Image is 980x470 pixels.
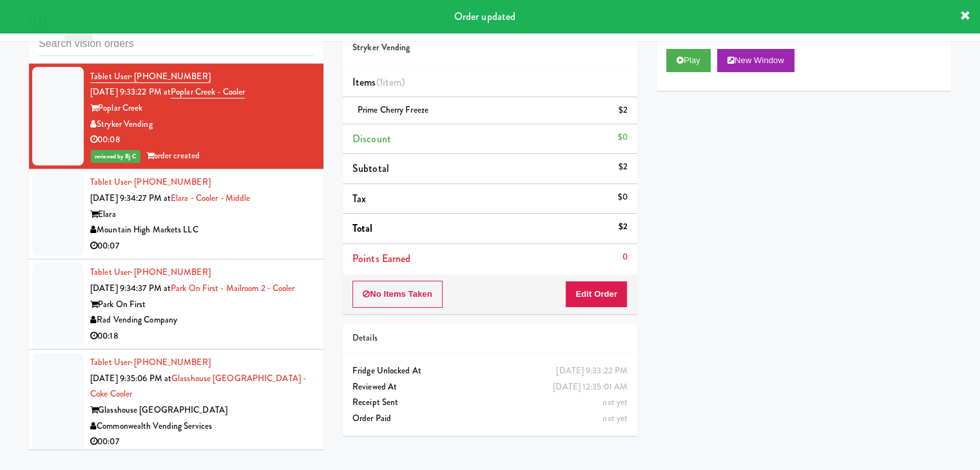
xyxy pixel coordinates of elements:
[622,249,628,265] div: 0
[90,266,211,278] a: Tablet User· [PHONE_NUMBER]
[90,117,314,133] div: Stryker Vending
[556,363,628,379] div: [DATE] 9:33:22 PM
[90,372,171,384] span: [DATE] 9:35:06 PM at
[352,363,628,379] div: Fridge Unlocked At
[130,70,211,82] span: · [PHONE_NUMBER]
[619,102,628,118] div: $2
[376,75,405,89] span: (1 )
[146,149,200,162] span: order created
[90,238,314,254] div: 00:07
[29,169,323,259] li: Tablet User· [PHONE_NUMBER][DATE] 9:34:27 PM atElara - Cooler - MiddleElaraMountain High Markets ...
[90,100,314,117] div: Poplar Creek
[618,189,628,205] div: $0
[602,396,628,408] span: not yet
[90,434,314,450] div: 00:07
[91,150,140,163] span: reviewed by Bj C
[29,350,323,456] li: Tablet User· [PHONE_NUMBER][DATE] 9:35:06 PM atGlasshouse [GEOGRAPHIC_DATA] -Coke CoolerGlasshous...
[90,282,171,294] span: [DATE] 9:34:37 PM at
[90,372,306,400] a: Glasshouse [GEOGRAPHIC_DATA] -Coke Cooler
[352,191,366,206] span: Tax
[383,75,401,89] ng-pluralize: item
[90,132,314,148] div: 00:08
[130,266,211,278] span: · [PHONE_NUMBER]
[352,379,628,395] div: Reviewed At
[90,70,211,83] a: Tablet User· [PHONE_NUMBER]
[90,328,314,344] div: 00:18
[565,281,628,308] button: Edit Order
[29,64,323,170] li: Tablet User· [PHONE_NUMBER][DATE] 9:33:22 PM atPoplar Creek - CoolerPoplar CreekStryker Vending00...
[352,131,391,146] span: Discount
[90,312,314,328] div: Rad Vending Company
[352,221,373,236] span: Total
[618,129,628,146] div: $0
[602,412,628,424] span: not yet
[90,418,314,435] div: Commonwealth Vending Services
[90,356,211,368] a: Tablet User· [PHONE_NUMBER]
[352,395,628,411] div: Receipt Sent
[90,192,171,204] span: [DATE] 9:34:27 PM at
[666,49,711,72] button: Play
[90,207,314,223] div: Elara
[171,282,295,294] a: Park on First - Mailroom 2 - Cooler
[352,251,410,266] span: Points Earned
[130,176,211,188] span: · [PHONE_NUMBER]
[553,379,628,395] div: [DATE] 12:35:01 AM
[352,43,628,53] h5: Stryker Vending
[29,259,323,350] li: Tablet User· [PHONE_NUMBER][DATE] 9:34:37 PM atPark on First - Mailroom 2 - CoolerPark On FirstRa...
[90,222,314,238] div: Mountain High Markets LLC
[619,219,628,235] div: $2
[352,75,405,89] span: Items
[171,86,245,99] a: Poplar Creek - Cooler
[90,176,211,188] a: Tablet User· [PHONE_NUMBER]
[171,192,250,204] a: Elara - Cooler - Middle
[454,9,515,24] span: Order updated
[352,411,628,427] div: Order Paid
[352,281,443,308] button: No Items Taken
[39,32,314,56] input: Search vision orders
[130,356,211,368] span: · [PHONE_NUMBER]
[90,86,171,98] span: [DATE] 9:33:22 PM at
[717,49,794,72] button: New Window
[358,104,428,116] span: Prime Cherry Freeze
[352,161,389,176] span: Subtotal
[619,159,628,175] div: $2
[90,402,314,418] div: Glasshouse [GEOGRAPHIC_DATA]
[352,330,628,346] div: Details
[90,297,314,313] div: Park On First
